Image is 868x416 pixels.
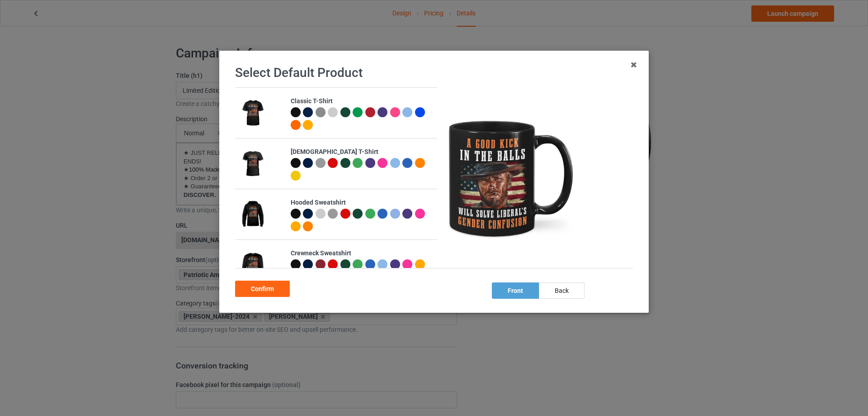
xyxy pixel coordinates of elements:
div: Classic T-Shirt [291,97,432,106]
h1: Select Default Product [235,65,633,81]
div: Crewneck Sweatshirt [291,249,432,258]
div: front [492,282,539,299]
div: [DEMOGRAPHIC_DATA] T-Shirt [291,148,432,157]
div: Confirm [235,281,290,297]
div: back [539,282,585,299]
div: Hooded Sweatshirt [291,198,432,207]
img: heather_texture.png [316,107,325,117]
